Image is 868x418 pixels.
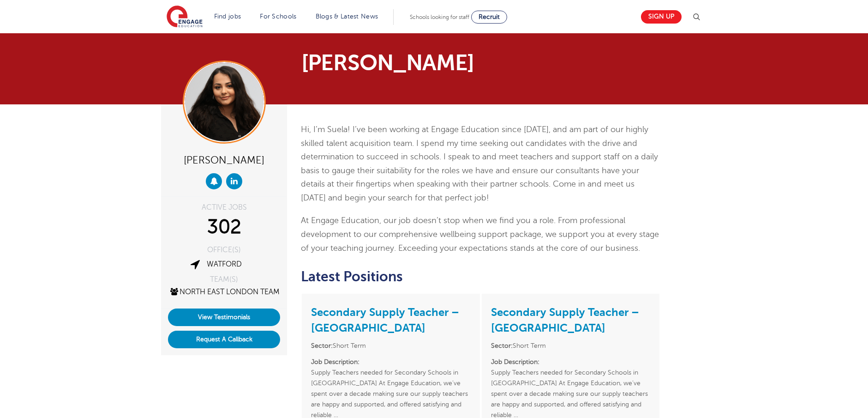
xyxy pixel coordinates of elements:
[214,13,241,20] a: Find jobs
[168,331,280,348] button: Request A Callback
[410,14,469,20] span: Schools looking for staff
[168,276,280,283] div: TEAM(S)
[260,13,296,20] a: For Schools
[491,358,539,365] strong: Job Description:
[491,340,650,351] li: Short Term
[167,6,203,29] img: Engage Education
[301,52,521,74] h1: [PERSON_NAME]
[168,204,280,211] div: ACTIVE JOBS
[168,216,280,239] div: 302
[491,306,639,334] a: Secondary Supply Teacher – [GEOGRAPHIC_DATA]
[316,13,378,20] a: Blogs & Latest News
[479,13,500,20] span: Recruit
[301,269,660,285] h2: Latest Positions
[311,306,459,334] a: Secondary Supply Teacher – [GEOGRAPHIC_DATA]
[491,342,513,349] strong: Sector:
[311,358,359,365] strong: Job Description:
[168,151,280,169] div: [PERSON_NAME]
[311,357,470,410] p: Supply Teachers needed for Secondary Schools in [GEOGRAPHIC_DATA] At Engage Education, we’ve spen...
[169,288,280,296] a: North East London Team
[471,11,507,24] a: Recruit
[168,309,280,326] a: View Testimonials
[207,260,242,268] a: Watford
[641,10,682,24] a: Sign up
[168,246,280,254] div: OFFICE(S)
[301,123,660,205] p: Hi, I’m Suela! I’ve been working at Engage Education since [DATE], and am part of our highly skil...
[491,357,650,410] p: Supply Teachers needed for Secondary Schools in [GEOGRAPHIC_DATA] At Engage Education, we’ve spen...
[311,342,333,349] strong: Sector:
[311,340,470,351] li: Short Term
[301,214,660,255] p: At Engage Education, our job doesn’t stop when we find you a role. From professional development ...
